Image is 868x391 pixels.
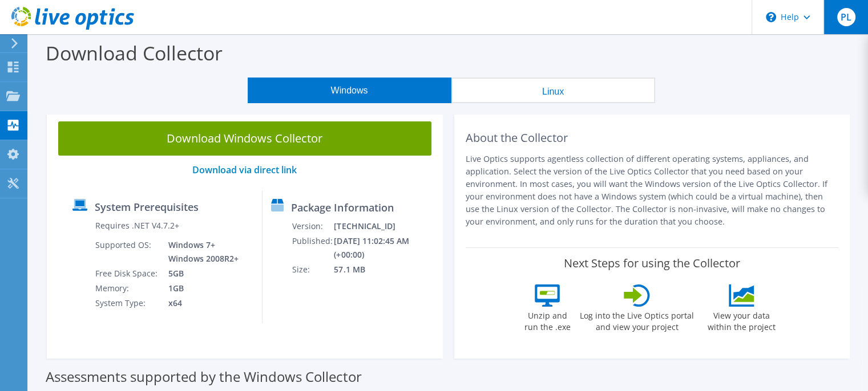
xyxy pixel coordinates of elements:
[160,238,241,266] td: Windows 7+ Windows 2008R2+
[579,307,695,333] label: Log into the Live Optics portal and view your project
[292,234,333,262] td: Published:
[95,281,160,296] td: Memory:
[292,262,333,277] td: Size:
[837,8,855,26] span: PL
[466,153,839,228] p: Live Optics supports agentless collection of different operating systems, appliances, and applica...
[160,266,241,281] td: 5GB
[160,281,241,296] td: 1GB
[564,256,740,270] label: Next Steps for using the Collector
[766,12,776,22] svg: \n
[333,262,437,277] td: 57.1 MB
[46,40,223,66] label: Download Collector
[95,266,160,281] td: Free Disk Space:
[192,164,297,176] a: Download via direct link
[248,78,451,103] button: Windows
[95,296,160,311] td: System Type:
[95,220,179,231] label: Requires .NET V4.7.2+
[521,307,574,333] label: Unzip and run the .exe
[291,202,393,213] label: Package Information
[333,234,437,262] td: [DATE] 11:02:45 AM (+00:00)
[700,307,782,333] label: View your data within the project
[95,201,199,213] label: System Prerequisites
[58,121,431,156] a: Download Windows Collector
[333,219,437,234] td: [TECHNICAL_ID]
[160,296,241,311] td: x64
[451,78,655,103] button: Linux
[46,371,362,382] label: Assessments supported by the Windows Collector
[466,131,839,145] h2: About the Collector
[292,219,333,234] td: Version:
[95,238,160,266] td: Supported OS:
